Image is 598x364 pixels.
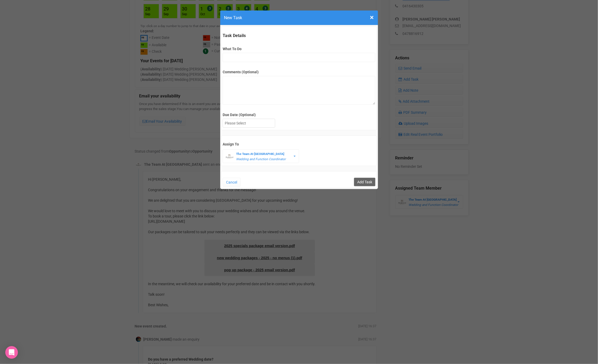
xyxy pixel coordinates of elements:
h4: New Task [224,14,374,21]
span: × [370,13,374,22]
strong: The Team At [GEOGRAPHIC_DATA] [236,152,284,156]
label: Assign To [223,142,375,147]
label: Due Date (Optional) [223,112,375,117]
input: Add Task [354,178,375,186]
em: Wedding and Function Coordinator [236,157,286,161]
label: What To Do [223,46,375,51]
legend: Task Details [223,33,375,39]
img: BGLogo.jpg [226,153,233,160]
button: Cancel [223,178,241,187]
div: Open Intercom Messenger [5,346,18,359]
label: Comments (Optional) [223,69,375,75]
